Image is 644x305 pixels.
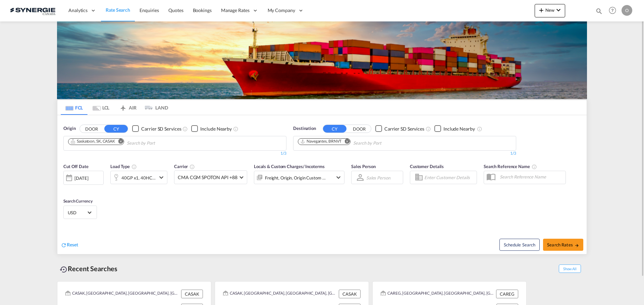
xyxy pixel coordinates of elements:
md-icon: icon-chevron-down [157,173,165,181]
span: Origin [63,125,75,132]
md-checkbox: Checkbox No Ink [434,125,475,132]
div: icon-magnify [595,7,603,17]
span: Help [607,5,618,16]
span: Search Currency [63,199,93,204]
div: 1/3 [63,151,286,156]
span: Locals & Custom Charges [254,164,325,169]
span: Sales Person [351,164,376,169]
md-chips-wrap: Chips container. Use arrow keys to select chips. [297,136,420,149]
span: Cut Off Date [63,164,89,169]
md-icon: icon-information-outline [131,164,137,169]
span: / Incoterms [303,164,325,169]
div: CASAK, Saskatoon, SK, Canada, North America, Americas [65,290,179,298]
button: Remove [340,139,350,145]
div: Freight Origin Origin Custom Destination Destination Custom Factory Stuffing [265,173,326,182]
span: Quotes [168,7,183,13]
md-icon: Your search will be saved by the below given name [532,164,537,169]
md-icon: icon-plus 400-fg [537,6,545,14]
span: CMA CGM SPOTON API +88 [178,174,237,181]
span: Manage Rates [221,7,250,14]
span: Destination [293,125,316,132]
md-icon: Unchecked: Ignores neighbouring ports when fetching rates.Checked : Includes neighbouring ports w... [477,126,482,132]
input: Chips input. [353,138,417,149]
span: Analytics [68,7,88,14]
md-checkbox: Checkbox No Ink [132,125,181,132]
div: CASAK, Saskatoon, SK, Canada, North America, Americas [223,290,337,298]
div: O [622,5,632,16]
md-tab-item: LCL [88,100,114,115]
md-icon: Unchecked: Ignores neighbouring ports when fetching rates.Checked : Includes neighbouring ports w... [233,126,238,132]
md-checkbox: Checkbox No Ink [375,125,424,132]
button: Search Ratesicon-arrow-right [543,239,583,251]
md-icon: icon-arrow-right [575,243,579,248]
md-icon: Unchecked: Search for CY (Container Yard) services for all selected carriers.Checked : Search for... [182,126,188,132]
input: Chips input. [127,138,191,149]
button: Note: By default Schedule search will only considerorigin ports, destination ports and cut off da... [499,239,540,251]
button: icon-plus 400-fgNewicon-chevron-down [535,4,565,17]
div: CASAK [181,290,203,298]
button: CY [104,125,128,133]
span: Enquiries [140,7,159,13]
md-icon: Unchecked: Search for CY (Container Yard) services for all selected carriers.Checked : Search for... [426,126,431,132]
md-select: Select Currency: $ USDUnited States Dollar [67,208,93,217]
img: LCL+%26+FCL+BACKGROUND.png [57,21,587,99]
button: DOOR [347,125,371,133]
div: icon-refreshReset [61,241,78,249]
div: Include Nearby [443,126,475,132]
md-chips-wrap: Chips container. Use arrow keys to select chips. [67,136,193,149]
span: Load Type [110,164,137,169]
div: Saskatoon, SK, CASAK [70,139,115,144]
md-select: Sales Person [366,173,391,182]
div: Carrier SD Services [384,126,424,132]
button: CY [323,125,346,133]
md-tab-item: AIR [114,100,141,115]
div: Help [607,5,622,17]
button: DOOR [80,125,103,133]
md-icon: icon-refresh [61,242,67,248]
div: Press delete to remove this chip. [300,139,343,144]
span: My Company [268,7,295,14]
md-icon: icon-airplane [119,104,127,109]
div: 40GP x1 40HC x1 [121,173,156,182]
button: Remove [114,139,124,145]
md-icon: icon-backup-restore [60,265,68,274]
div: 40GP x1 40HC x1icon-chevron-down [110,171,167,184]
md-icon: icon-magnify [595,7,603,15]
div: CAREG, Regina, SK, Canada, North America, Americas [381,290,494,298]
div: Freight Origin Origin Custom Destination Destination Custom Factory Stuffingicon-chevron-down [254,171,344,184]
div: CAREG [496,290,518,298]
span: Search Reference Name [484,164,537,169]
div: 1/3 [293,151,516,156]
md-icon: The selected Trucker/Carrierwill be displayed in the rate results If the rates are from another f... [190,164,195,169]
div: Carrier SD Services [141,126,181,132]
img: 1f56c880d42311ef80fc7dca854c8e59.png [10,3,55,18]
span: Customer Details [410,164,444,169]
div: Navegantes, BRNVT [300,139,341,144]
div: Press delete to remove this chip. [70,139,116,144]
input: Enter Customer Details [424,172,475,182]
div: Include Nearby [200,126,232,132]
div: CASAK [339,290,361,298]
span: Carrier [174,164,195,169]
span: USD [68,210,87,216]
input: Search Reference Name [496,172,566,182]
md-icon: icon-chevron-down [334,173,342,181]
md-tab-item: FCL [61,100,88,115]
md-icon: icon-chevron-down [554,6,562,14]
div: Recent Searches [57,261,120,276]
span: Show All [559,264,581,273]
div: OriginDOOR CY Checkbox No InkUnchecked: Search for CY (Container Yard) services for all selected ... [57,115,587,254]
span: Search Rates [547,242,579,247]
md-datepicker: Select [63,184,68,193]
span: Reset [67,242,78,247]
md-pagination-wrapper: Use the left and right arrow keys to navigate between tabs [61,100,168,115]
span: Rate Search [106,7,130,13]
md-checkbox: Checkbox No Ink [191,125,232,132]
div: [DATE] [63,171,104,185]
md-tab-item: LAND [141,100,168,115]
span: Bookings [193,7,212,13]
div: [DATE] [74,175,88,181]
span: New [537,7,562,13]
